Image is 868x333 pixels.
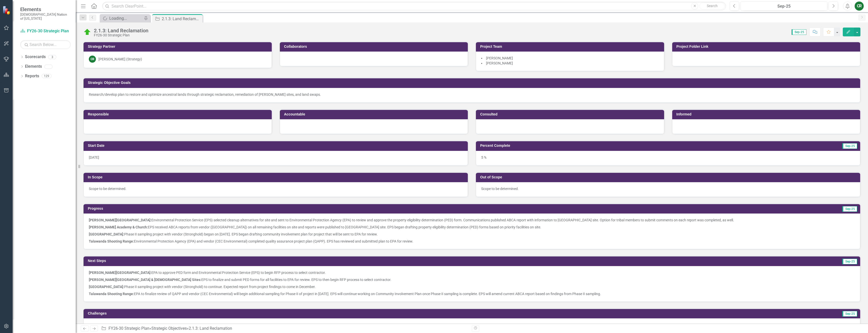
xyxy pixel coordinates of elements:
h3: Next Steps [88,259,505,263]
div: 5 % [476,151,860,165]
input: Search Below... [20,40,71,49]
span: [PERSON_NAME] [486,56,513,60]
button: Sep-25 [741,2,827,11]
div: 2.1.3: Land Reclamation [189,326,232,331]
p: EPS received ABCA reports from vendor ([GEOGRAPHIC_DATA]) on all remaining facilities on site and... [89,224,855,231]
p: EPS to finalize and submit PED forms for all facilities to EPA for review. EPS to then begin RFP ... [89,276,855,283]
span: Sep-25 [842,259,857,264]
p: Environmental Protection Service (EPS) selected cleanup alternatives for site and sent to Environ... [89,218,855,224]
h3: Project Team [480,45,662,49]
div: 2.1.3: Land Reclamation [162,16,201,22]
h3: Responsible [88,112,269,116]
h3: Strategic Objective Goals [88,81,858,85]
h3: Collaborators [284,45,466,49]
div: [PERSON_NAME] (Strategy) [98,57,142,62]
a: Elements [25,64,42,69]
div: 129 [42,74,51,78]
div: 2.1.3: Land Reclamation [94,28,148,33]
div: Sep-25 [742,3,826,9]
input: Search ClearPoint... [102,2,726,11]
p: EPA to approve PED form and Environmental Protection Service (EPS) to begin RFP process to select... [89,270,855,276]
span: [PERSON_NAME] [486,61,513,65]
p: EPA to finalize review of QAPP and vendor (CEC Environmental) will begin additional sampling for ... [89,290,855,296]
img: ClearPoint Strategy [3,6,11,14]
h3: Consulted [480,112,662,116]
strong: Talawanda Shooting Range: [89,292,134,296]
h3: Out of Scope [480,175,858,179]
strong: [PERSON_NAME][GEOGRAPHIC_DATA] & [DEMOGRAPHIC_DATA] Sites: [89,278,201,282]
p: Scope to be determined. [89,186,463,191]
h3: Start Date [88,144,465,148]
span: Sep-25 [842,143,857,149]
a: Scorecards [25,54,46,60]
strong: [PERSON_NAME][GEOGRAPHIC_DATA]: [89,218,151,222]
p: Research/develop plan to restore and optimize ancestral lands through strategic reclamation, reme... [89,92,855,97]
span: Elements [20,6,71,12]
span: [DATE] [89,155,99,159]
a: Loading... [101,15,143,21]
p: Environmental Protection Agency (EPA) and vendor (CEC Environmental) completed quality assurance ... [89,238,855,244]
span: Sep-25 [792,29,806,35]
h3: Percent Complete [480,144,730,148]
div: FY26-30 Strategic Plan [94,33,148,37]
div: » » [101,326,468,331]
p: Phase II sampling project with vendor (Stronghold) began on [DATE]. EPS began drafting community ... [89,231,855,238]
small: [DEMOGRAPHIC_DATA] Nation of [US_STATE] [20,12,71,21]
h3: Progress [88,207,472,210]
h3: In Scope [88,175,465,179]
a: Strategic Objectives [151,326,187,331]
button: Search [699,3,725,10]
div: Loading... [109,15,143,21]
div: CR [89,56,96,63]
a: FY26-30 Strategic Plan [108,326,149,331]
h3: Informed [676,112,858,116]
h3: Project Folder Link [676,45,858,49]
button: CR [855,2,864,11]
strong: [PERSON_NAME][GEOGRAPHIC_DATA]: [89,271,151,275]
strong: Talawanda Shooting Range: [89,239,134,243]
strong: [PERSON_NAME] Academy & Church: [89,225,148,229]
h3: Challenges [88,312,512,315]
img: On Target [83,28,91,36]
a: FY26-30 Strategic Plan [20,28,71,34]
a: Reports [25,73,39,79]
span: Search [707,4,718,8]
strong: [GEOGRAPHIC_DATA]: [89,232,124,236]
span: Sep-25 [842,311,857,317]
span: Sep-25 [842,206,857,212]
p: Scope to be determined. [481,186,855,191]
div: 3 [48,55,56,59]
p: Phase II sampling project with vendor (Stronghold) to continue. Expected report from project find... [89,283,855,290]
p: N/A [89,322,855,327]
h3: Strategy Partner [88,45,269,49]
strong: [GEOGRAPHIC_DATA]: [89,285,124,289]
h3: Accountable [284,112,466,116]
